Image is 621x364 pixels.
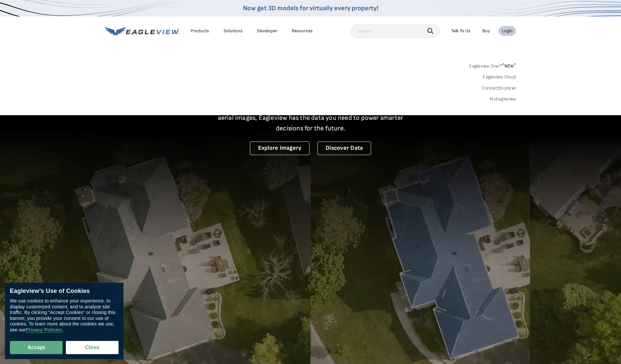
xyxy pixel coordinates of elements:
a: MyEagleview [490,96,516,102]
a: Privacy Policies [26,327,62,333]
div: Talk To Us [451,28,471,34]
button: Accept [10,341,63,354]
a: Explore Imagery [250,142,310,155]
p: A new era starts here. Built on more than 3.5 billion high-resolution aerial images, Eagleview ha... [210,102,411,134]
a: Eagleview One™*NEW* [469,61,516,69]
div: Login [502,28,513,34]
a: Developer [257,28,277,34]
a: Discover Data [317,142,371,155]
a: Eagleview Cloud [483,74,516,80]
a: ConnectExplorer [482,85,516,91]
a: Buy [482,28,490,34]
div: Eagleview’s Use of Cookies [10,288,119,295]
a: Now get 3D models for virtually every property! [243,4,378,12]
span: NEW [502,63,516,69]
button: Close [66,341,119,354]
div: We use cookies to enhance your experience, to display customized content, and to analyze site tra... [10,298,119,333]
div: Solutions [224,28,243,34]
div: Products [191,28,209,34]
input: Search [350,24,440,38]
div: Resources [292,28,313,34]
